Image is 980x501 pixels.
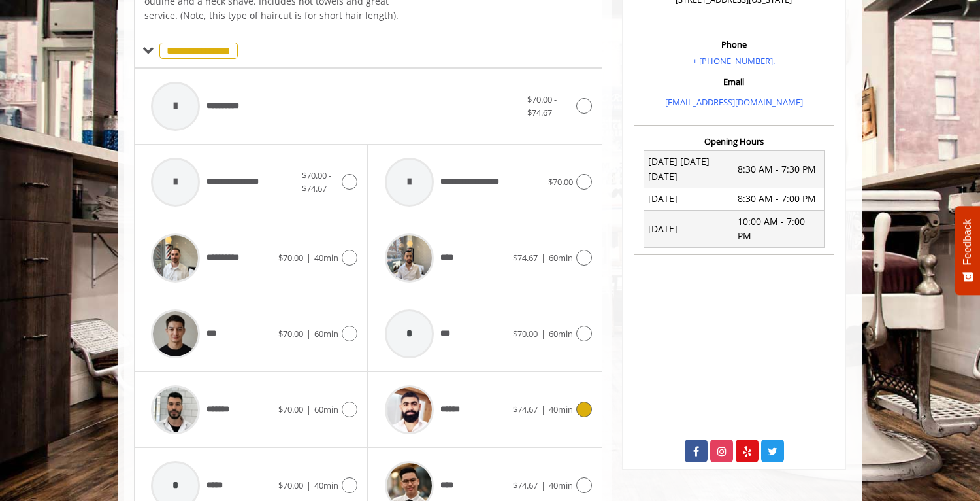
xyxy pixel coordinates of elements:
span: $70.00 - $74.67 [527,94,557,119]
span: | [306,252,311,264]
span: $74.67 [513,479,538,491]
span: 60min [549,252,573,264]
td: [DATE] [644,188,734,210]
span: | [306,404,311,415]
button: Feedback - Show survey [955,206,980,295]
span: 60min [314,328,338,339]
span: | [541,252,546,264]
span: Feedback [962,219,973,265]
span: $70.00 [513,328,538,339]
span: | [541,479,546,491]
span: | [306,328,311,339]
span: | [541,404,546,415]
td: 8:30 AM - 7:00 PM [734,188,824,210]
span: $70.00 [278,404,303,415]
span: $70.00 [278,479,303,491]
span: 40min [314,252,338,264]
span: $74.67 [513,252,538,264]
span: 40min [549,479,573,491]
td: [DATE] [644,211,734,248]
span: $70.00 [278,252,303,264]
span: | [541,328,546,339]
td: 8:30 AM - 7:30 PM [734,150,824,188]
h3: Email [637,77,831,86]
span: 40min [549,404,573,415]
span: 60min [549,328,573,339]
span: | [306,479,311,491]
span: 60min [314,404,338,415]
span: $70.00 [548,176,573,188]
span: $74.67 [513,404,538,415]
td: 10:00 AM - 7:00 PM [734,211,824,248]
span: 40min [314,479,338,491]
h3: Opening Hours [634,137,834,146]
a: [EMAIL_ADDRESS][DOMAIN_NAME] [665,96,803,108]
span: $70.00 - $74.67 [302,169,331,195]
h3: Phone [637,40,831,49]
span: $70.00 [278,328,303,339]
td: [DATE] [DATE] [DATE] [644,150,734,188]
a: + [PHONE_NUMBER]. [693,55,775,67]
